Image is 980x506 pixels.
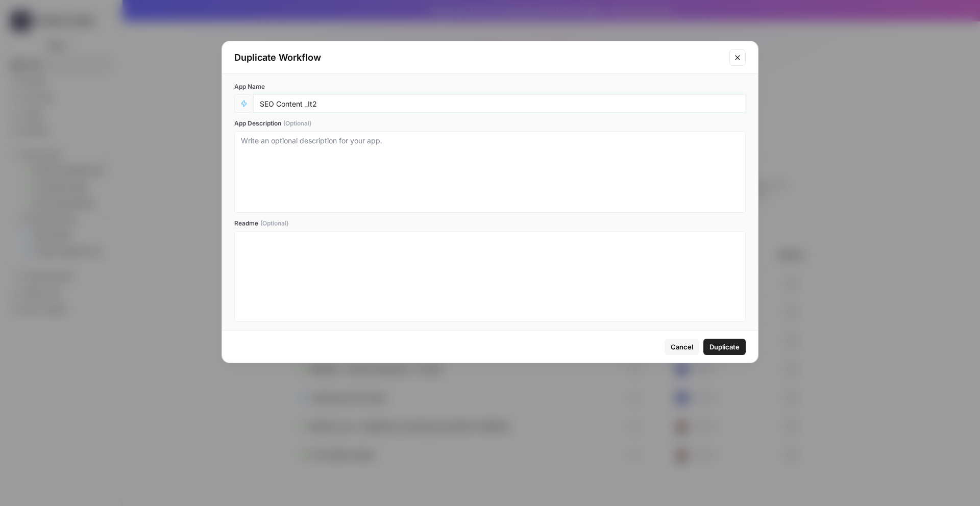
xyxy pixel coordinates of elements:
button: Duplicate [703,339,746,355]
button: Close modal [729,49,746,66]
span: Cancel [671,342,693,352]
span: (Optional) [283,119,311,128]
span: Duplicate [709,342,740,352]
label: App Description [234,119,746,128]
input: Untitled [260,99,739,108]
span: (Optional) [260,219,288,228]
label: App Name [234,82,746,91]
div: Duplicate Workflow [234,50,723,65]
button: Cancel [665,339,699,355]
label: Readme [234,219,746,228]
